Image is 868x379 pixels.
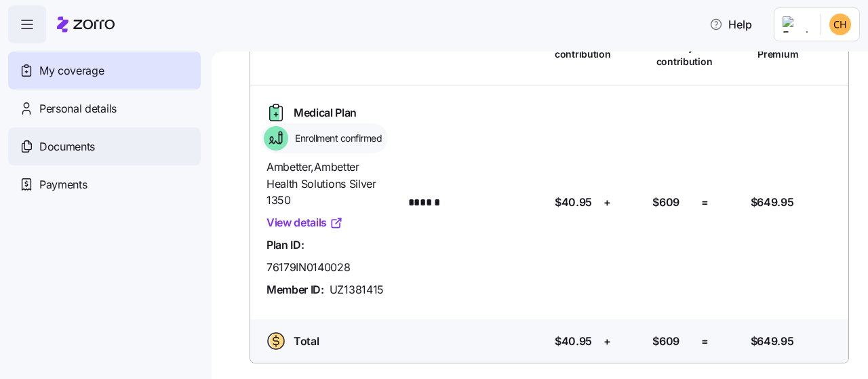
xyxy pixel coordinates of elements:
[555,194,592,211] span: $40.95
[604,333,611,350] span: +
[330,281,384,298] span: UZ1381415
[267,281,324,298] span: Member ID:
[652,333,679,350] span: $609
[39,176,87,193] span: Payments
[8,127,201,165] a: Documents
[698,11,763,38] button: Help
[8,165,201,203] a: Payments
[701,333,709,350] span: =
[294,104,357,121] span: Medical Plan
[8,89,201,127] a: Personal details
[783,16,810,33] img: Employer logo
[8,52,201,89] a: My coverage
[291,132,382,145] span: Enrollment confirmed
[267,259,351,276] span: 76179IN0140028
[701,194,709,211] span: =
[39,138,95,155] span: Documents
[652,194,679,211] span: $609
[751,333,794,350] span: $649.95
[267,159,392,209] span: Ambetter , Ambetter Health Solutions Silver 1350
[555,333,592,350] span: $40.95
[267,214,343,231] a: View details
[39,62,104,79] span: My coverage
[294,333,319,350] span: Total
[709,16,752,33] span: Help
[751,194,794,211] span: $649.95
[267,237,304,254] span: Plan ID:
[604,194,611,211] span: +
[829,14,851,35] img: 620aea07702e7082d3dc0e3e9b87342c
[39,100,117,117] span: Personal details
